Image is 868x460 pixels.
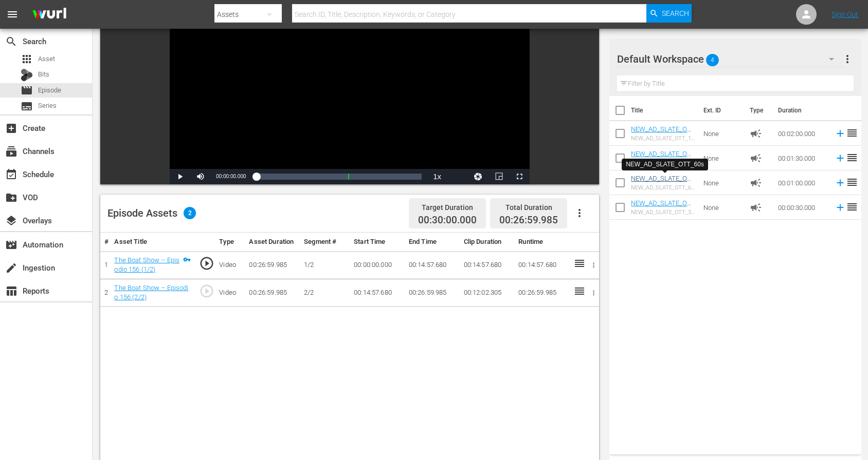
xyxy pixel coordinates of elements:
a: NEW_AD_SLATE_OTT_60s [631,175,691,190]
th: Ext. ID [697,96,744,125]
span: Ad [750,177,762,189]
button: Mute [190,169,211,184]
button: Playback Rate [427,169,447,184]
div: Default Workspace [617,45,844,73]
div: NEW_AD_SLATE_OTT_30s [631,209,695,216]
span: 00:26:59.985 [499,214,558,226]
td: 00:14:57.680 [460,251,515,279]
th: Type [215,233,245,252]
td: None [699,195,746,220]
span: Ad [750,201,762,214]
img: ans4CAIJ8jUAAAAAAAAAAAAAAAAAAAAAAAAgQb4GAAAAAAAAAAAAAAAAAAAAAAAAJMjXAAAAAAAAAAAAAAAAAAAAAAAAgAT5G... [25,3,74,27]
td: 00:14:57.680 [405,251,460,279]
span: 00:00:00.000 [216,174,246,179]
th: Title [631,96,697,125]
div: NEW_AD_SLATE_OTT_60s [626,160,704,169]
span: Episode [21,84,33,97]
th: Asset Duration [245,233,300,252]
a: NEW_AD_SLATE_OTT_30s [631,199,691,215]
span: Episode [38,85,61,95]
span: Series [38,101,57,111]
span: Channels [5,145,17,158]
button: Search [646,4,692,23]
span: more_vert [841,53,854,65]
th: # [100,233,110,252]
th: Start Time [350,233,405,252]
div: NEW_AD_SLATE_OTT_120s [631,135,695,142]
a: The Boat Show – Episodio 156 (2/2) [114,284,188,301]
td: 00:26:59.985 [245,251,300,279]
th: Runtime [514,233,569,252]
td: 00:26:59.985 [514,279,569,306]
svg: Add to Episode [835,128,846,139]
td: 00:14:57.680 [350,279,405,306]
td: None [699,146,746,170]
th: Type [744,96,772,125]
span: Asset [21,53,33,65]
span: menu [6,8,19,21]
button: Picture-in-Picture [489,169,509,184]
td: 00:02:00.000 [774,121,830,146]
th: Segment # [300,233,350,252]
td: 00:00:30.000 [774,195,830,220]
div: Episode Assets [107,207,196,219]
div: Target Duration [418,200,477,215]
span: 00:30:00.000 [418,215,477,226]
span: play_circle_outline [199,283,214,299]
span: Search [5,35,17,48]
td: 00:26:59.985 [245,279,300,306]
th: Clip Duration [460,233,515,252]
td: 2/2 [300,279,350,306]
a: The Boat Show – Episodio 156 (1/2) [114,256,179,274]
span: VOD [5,191,17,204]
td: None [699,170,746,195]
td: 00:00:00.000 [350,251,405,279]
div: Bits [21,69,33,81]
th: End Time [405,233,460,252]
th: Asset Title [110,233,195,252]
td: 1/2 [300,251,350,279]
button: Jump To Time [468,169,489,184]
td: 00:01:00.000 [774,170,830,195]
a: NEW_AD_SLATE_OTT_90s [631,150,691,165]
span: Bits [38,69,49,80]
span: Series [21,100,33,112]
span: reorder [846,151,858,164]
th: Duration [772,96,834,125]
td: None [699,121,746,146]
td: 00:26:59.985 [405,279,460,306]
span: reorder [846,127,858,139]
button: more_vert [841,47,854,71]
span: reorder [846,176,858,188]
span: Ad [750,152,762,164]
td: Video [215,251,245,279]
a: Sign Out [831,10,858,18]
span: 4 [707,49,719,71]
td: 1 [100,251,110,279]
span: Create [5,122,17,135]
button: Fullscreen [509,169,530,184]
div: NEW_AD_SLATE_OTT_60s [631,184,695,191]
svg: Add to Episode [835,177,846,188]
span: Schedule [5,168,17,181]
span: Reports [5,285,17,297]
span: Automation [5,239,17,251]
td: 00:12:02.305 [460,279,515,306]
div: Total Duration [499,200,558,215]
span: Ad [750,127,762,140]
span: Search [662,4,689,23]
span: play_circle_outline [199,256,214,271]
svg: Add to Episode [835,152,846,164]
a: NEW_AD_SLATE_OTT_120s [631,125,691,141]
td: Video [215,279,245,306]
span: Asset [38,54,55,64]
td: 2 [100,279,110,306]
div: Progress Bar [257,174,422,180]
span: 2 [184,207,196,219]
td: 00:14:57.680 [514,251,569,279]
span: Overlays [5,215,17,227]
span: Ingestion [5,262,17,274]
span: reorder [846,201,858,213]
svg: Add to Episode [835,202,846,213]
button: Play [170,169,190,184]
